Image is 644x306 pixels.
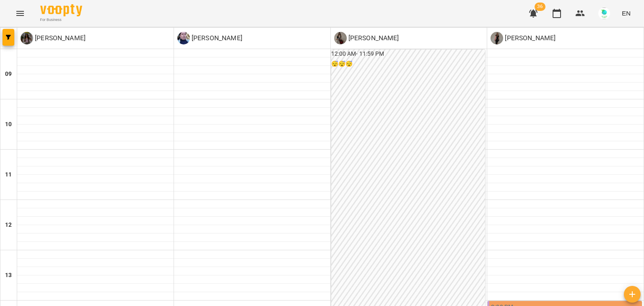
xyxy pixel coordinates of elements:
[622,9,631,18] span: EN
[177,32,242,44] a: Л [PERSON_NAME]
[491,32,503,44] img: Ю
[5,170,12,179] h6: 11
[5,271,12,280] h6: 13
[40,17,82,23] span: For Business
[33,33,86,43] p: [PERSON_NAME]
[21,32,86,44] a: М [PERSON_NAME]
[598,8,610,19] img: bbf80086e43e73aae20379482598e1e8.jpg
[40,4,82,16] img: Voopty Logo
[503,33,556,43] p: [PERSON_NAME]
[10,3,30,23] button: Menu
[5,220,12,230] h6: 12
[21,32,33,44] img: М
[491,32,556,44] a: Ю [PERSON_NAME]
[5,70,12,79] h6: 09
[5,120,12,129] h6: 10
[347,33,399,43] p: [PERSON_NAME]
[334,32,399,44] a: А [PERSON_NAME]
[177,32,190,44] img: Л
[618,5,634,21] button: EN
[190,33,242,43] p: [PERSON_NAME]
[331,60,486,69] h6: 😴😴😴
[331,49,486,59] h6: 12:00 AM - 11:59 PM
[624,286,641,303] button: Add lesson
[535,3,545,11] span: 36
[177,32,242,44] div: Людмила Рудяга
[334,32,347,44] img: А
[491,32,556,44] div: Юлія Нікітюк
